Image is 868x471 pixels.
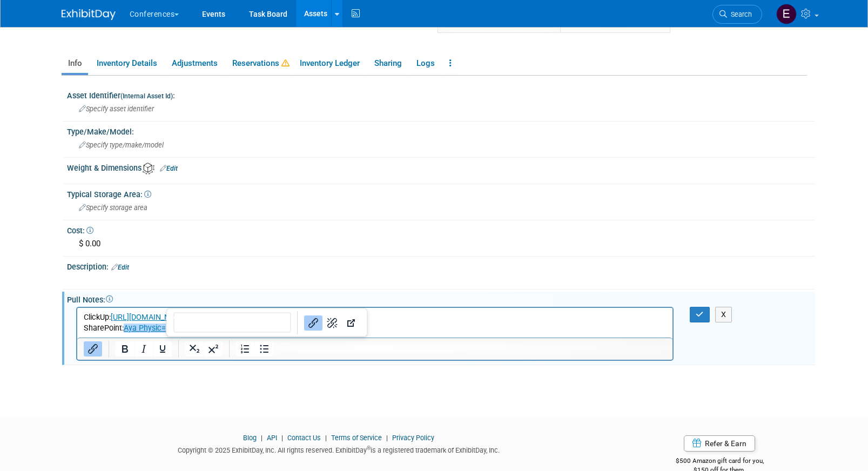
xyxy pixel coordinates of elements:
[267,434,277,442] a: API
[255,341,273,356] button: Bullet list
[323,315,341,330] button: Remove link
[684,435,755,452] a: Refer & Earn
[331,434,382,442] a: Terms of Service
[410,54,441,73] a: Logs
[79,141,164,149] span: Specify type/make/model
[134,341,153,356] button: Italic
[116,341,134,356] button: Bold
[143,163,154,174] img: Asset Weight and Dimensions
[226,54,291,73] a: Reservations
[84,341,102,356] button: Insert/edit link
[367,445,371,451] sup: ®
[153,341,172,356] button: Underline
[279,434,286,442] span: |
[236,341,254,356] button: Numbered list
[67,124,815,137] div: Type/Make/Model:
[342,315,360,330] button: Open link
[712,5,762,24] a: Search
[79,204,147,212] span: Specify storage area
[715,307,732,322] button: X
[90,54,163,73] a: Inventory Details
[67,259,815,273] div: Description:
[383,434,391,442] span: |
[67,160,815,174] div: Weight & Dimensions
[62,443,617,455] div: Copyright © 2025 ExhibitDay, Inc. All rights reserved. ExhibitDay is a registered trademark of Ex...
[67,223,815,236] div: Cost:
[185,341,204,356] button: Subscript
[62,9,116,20] img: ExhibitDay
[75,235,807,252] div: $ 0.00
[293,54,366,73] a: Inventory Ledger
[111,264,129,271] a: Edit
[392,434,434,442] a: Privacy Policy
[120,92,173,100] small: (Internal Asset Id)
[173,312,291,333] input: Link
[322,434,329,442] span: |
[77,308,673,338] iframe: Rich Text Area
[287,434,321,442] a: Contact Us
[67,88,815,101] div: Asset Identifier :
[368,54,408,73] a: Sharing
[204,341,223,356] button: Superscript
[243,434,257,442] a: Blog
[304,315,322,330] button: Link
[776,4,797,24] img: Erin Anderson
[160,165,178,172] a: Edit
[165,54,224,73] a: Adjustments
[79,105,154,113] span: Specify asset identifier
[67,190,151,199] span: Typical Storage Area:
[727,10,752,18] span: Search
[258,434,265,442] span: |
[62,54,88,73] a: Info
[67,292,815,305] div: Pull Notes:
